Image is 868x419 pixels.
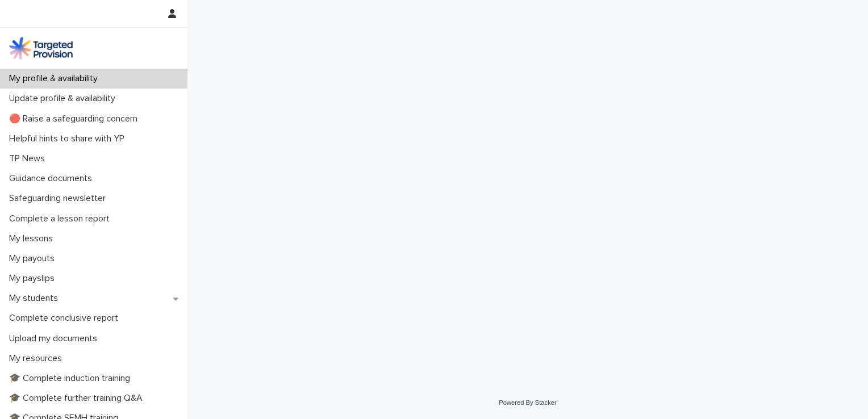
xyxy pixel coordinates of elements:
p: Update profile & availability [5,93,124,104]
p: My payslips [5,273,64,284]
p: Complete a lesson report [5,213,119,224]
p: Upload my documents [5,333,106,344]
p: My payouts [5,253,64,264]
p: Guidance documents [5,173,101,184]
p: My resources [5,353,71,364]
img: M5nRWzHhSzIhMunXDL62 [9,37,73,60]
p: My lessons [5,233,62,244]
p: Safeguarding newsletter [5,193,115,204]
p: 🎓 Complete induction training [5,373,139,384]
p: 🔴 Raise a safeguarding concern [5,114,147,124]
p: Complete conclusive report [5,313,127,324]
p: Helpful hints to share with YP [5,133,133,144]
p: 🎓 Complete further training Q&A [5,393,152,404]
p: TP News [5,153,54,164]
p: My students [5,293,67,304]
a: Powered By Stacker [499,399,556,406]
p: My profile & availability [5,73,107,84]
